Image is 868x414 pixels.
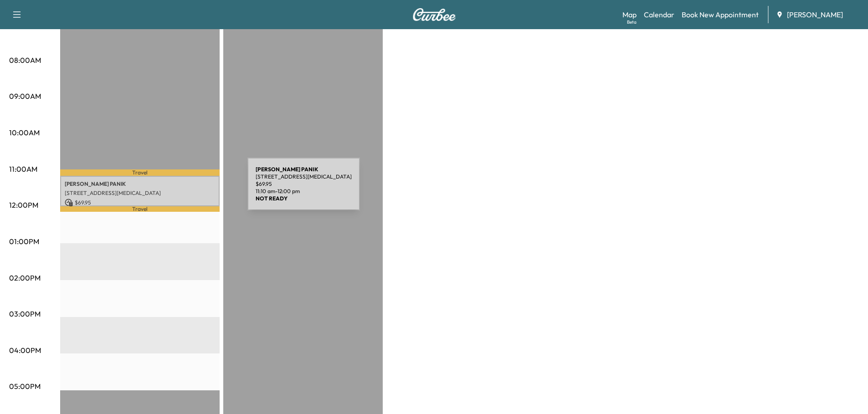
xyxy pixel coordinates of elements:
[412,8,456,21] img: Curbee Logo
[644,9,674,20] a: Calendar
[9,127,40,138] p: 10:00AM
[9,91,41,102] p: 09:00AM
[9,345,41,356] p: 04:00PM
[9,381,41,392] p: 05:00PM
[60,206,220,212] p: Travel
[9,308,41,319] p: 03:00PM
[65,180,215,188] p: [PERSON_NAME] PANIK
[60,169,220,175] p: Travel
[9,164,37,174] p: 11:00AM
[65,189,215,197] p: [STREET_ADDRESS][MEDICAL_DATA]
[622,9,637,20] a: MapBeta
[65,199,215,207] p: $ 69.95
[9,272,41,283] p: 02:00PM
[627,19,637,26] div: Beta
[9,55,41,66] p: 08:00AM
[9,199,38,210] p: 12:00PM
[682,9,759,20] a: Book New Appointment
[787,9,843,20] span: [PERSON_NAME]
[9,236,39,247] p: 01:00PM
